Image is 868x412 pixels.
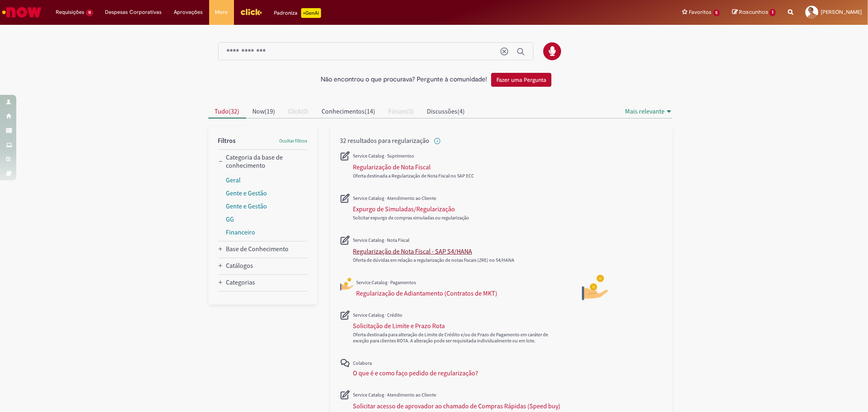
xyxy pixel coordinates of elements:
div: Padroniza [274,8,321,18]
a: Rascunhos [732,9,776,16]
span: 5 [713,9,720,16]
span: Rascunhos [739,8,768,16]
span: 1 [770,9,776,16]
img: click_logo_yellow_360x200.png [240,6,262,18]
button: Fazer uma Pergunta [491,73,551,87]
span: Requisições [56,8,84,16]
span: Aprovações [174,8,203,16]
span: Despesas Corporativas [105,8,162,16]
span: Favoritos [689,8,712,16]
img: ServiceNow [1,4,43,20]
span: [PERSON_NAME] [821,9,862,15]
h2: Não encontrou o que procurava? Pergunte à comunidade! [321,76,487,83]
p: +GenAi [301,8,321,18]
span: 11 [86,9,93,16]
span: More [215,8,228,16]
